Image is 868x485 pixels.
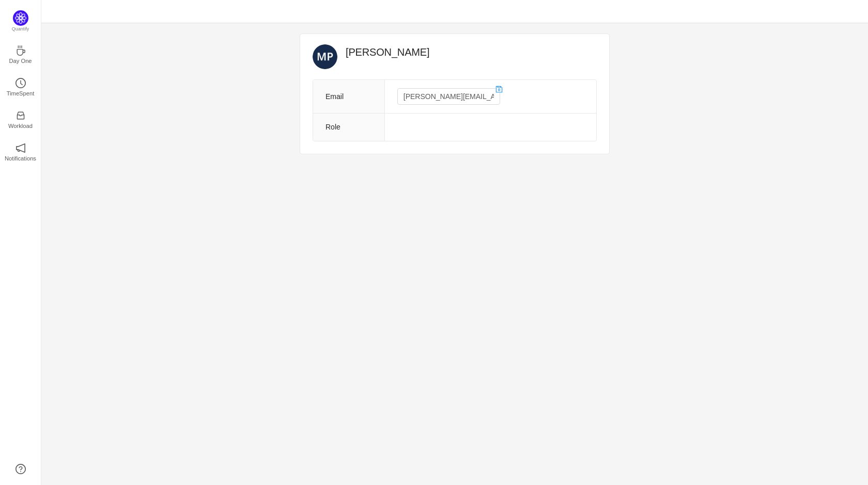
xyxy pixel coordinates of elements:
[16,464,26,474] a: icon: question-circle
[13,10,28,26] img: Quantify
[16,48,26,59] a: icon: coffeeDay One
[346,44,597,60] h2: [PERSON_NAME]
[313,80,384,114] th: Email
[8,121,33,131] p: Workload
[397,88,500,105] input: Email
[16,110,26,121] i: icon: inbox
[16,114,26,124] a: icon: inboxWorkload
[16,78,26,88] i: icon: clock-circle
[313,44,337,69] img: MP
[9,56,32,66] p: Day One
[495,86,503,93] i: icon: save
[313,114,384,141] th: Role
[5,154,36,163] p: Notifications
[16,143,26,153] i: icon: notification
[7,89,35,98] p: TimeSpent
[16,81,26,91] a: icon: clock-circleTimeSpent
[16,45,26,56] i: icon: coffee
[12,26,29,33] p: Quantify
[16,146,26,156] a: icon: notificationNotifications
